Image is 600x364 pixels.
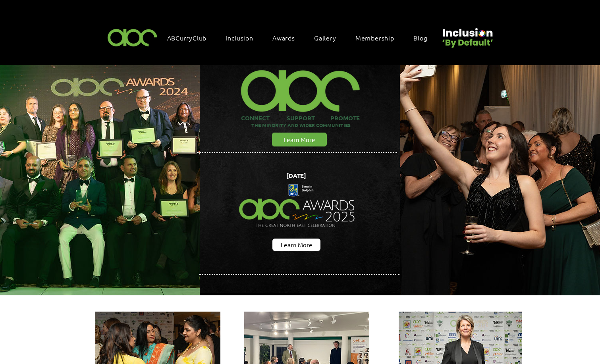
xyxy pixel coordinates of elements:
span: Awards [272,33,295,42]
img: Northern Insights Double Pager Apr 2025.png [232,169,363,243]
span: Gallery [314,33,336,42]
span: Inclusion [226,33,253,42]
span: THE MINORITY AND WIDER COMMUNITIES [251,122,351,128]
div: Inclusion [222,29,265,46]
div: Awards [268,29,307,46]
span: Blog [413,33,427,42]
a: Gallery [310,29,348,46]
img: ABC-Logo-Blank-Background-01-01-2.png [105,25,160,49]
img: ABC-Logo-Blank-Background-01-01-2_edited.png [237,60,364,114]
span: [DATE] [286,171,306,179]
span: Learn More [284,135,315,144]
a: Learn More [272,133,327,146]
span: ABCurryClub [167,33,207,42]
img: abc background hero black.png [200,65,400,293]
a: ABCurryClub [163,29,219,46]
span: CONNECT SUPPORT PROMOTE [241,114,360,122]
span: Membership [355,33,394,42]
a: Learn More [272,239,320,251]
span: Learn More [281,241,313,249]
a: Membership [351,29,406,46]
img: Untitled design (22).png [440,21,494,49]
nav: Site [163,29,440,46]
a: Blog [409,29,439,46]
